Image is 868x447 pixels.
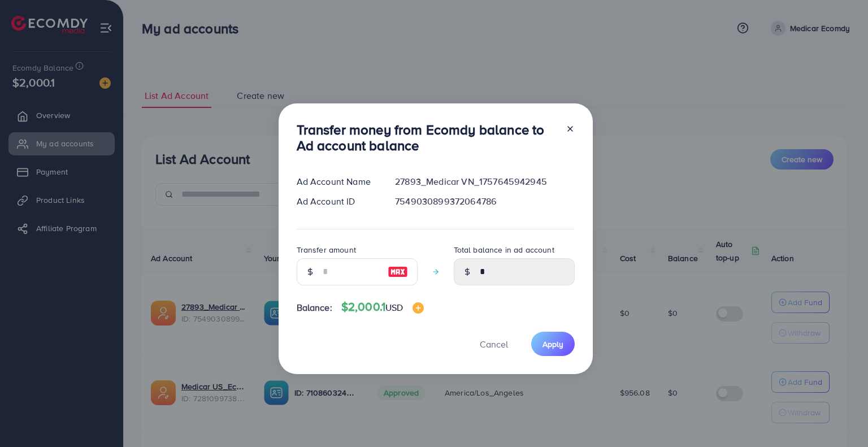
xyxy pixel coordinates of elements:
[466,332,522,356] button: Cancel
[388,265,408,279] img: image
[531,332,575,356] button: Apply
[542,338,563,350] span: Apply
[297,121,557,154] h3: Transfer money from Ecomdy balance to Ad account balance
[413,302,424,314] img: image
[820,396,860,439] iframe: Chat
[288,175,387,188] div: Ad Account Name
[341,300,424,314] h4: $2,000.1
[480,338,508,350] span: Cancel
[385,301,403,314] span: USD
[297,244,356,255] label: Transfer amount
[288,195,387,208] div: Ad Account ID
[297,301,332,314] span: Balance:
[386,195,583,208] div: 7549030899372064786
[454,244,554,255] label: Total balance in ad account
[386,175,583,188] div: 27893_Medicar VN_1757645942945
